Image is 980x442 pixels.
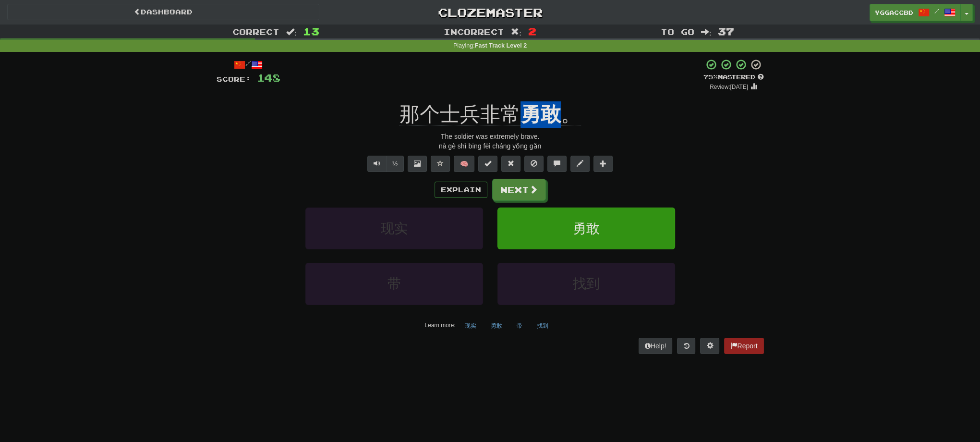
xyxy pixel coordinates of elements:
[934,8,939,14] span: /
[460,319,482,333] button: 现实
[305,208,483,249] button: 现实
[7,4,319,20] a: Dashboard
[334,4,646,21] a: Clozemaster
[875,8,913,17] span: yggaccBD
[511,319,528,333] button: 带
[570,156,590,172] button: Edit sentence (alt+d)
[573,276,600,291] span: 找到
[561,103,581,126] span: 。
[870,4,961,21] a: yggaccBD /
[724,338,763,354] button: Report
[501,156,520,172] button: Reset to 0% Mastered (alt+r)
[703,73,764,82] div: Mastered
[232,27,279,37] span: Correct
[367,156,387,172] button: Play sentence audio (ctl+space)
[387,276,401,291] span: 带
[511,28,521,36] span: :
[381,221,408,236] span: 现实
[454,156,474,172] button: 🧠
[444,27,504,37] span: Incorrect
[408,156,427,172] button: Show image (alt+x)
[677,338,695,354] button: Round history (alt+y)
[286,28,297,36] span: :
[217,132,764,141] div: The soldier was extremely brave.
[573,221,600,236] span: 勇敢
[217,59,280,71] div: /
[497,263,675,305] button: 找到
[435,182,487,198] button: Explain
[703,73,718,81] span: 75 %
[661,27,694,37] span: To go
[257,72,280,84] span: 148
[305,263,483,305] button: 带
[386,156,404,172] button: ½
[399,103,520,126] span: 那个士兵非常
[475,42,527,49] strong: Fast Track Level 2
[492,179,546,201] button: Next
[528,25,536,37] span: 2
[520,103,561,127] u: 勇敢
[478,156,497,172] button: Set this sentence to 100% Mastered (alt+m)
[485,319,508,333] button: 勇敢
[718,25,734,37] span: 37
[701,28,712,36] span: :
[524,156,544,172] button: Ignore sentence (alt+i)
[431,156,450,172] button: Favorite sentence (alt+f)
[303,25,319,37] span: 13
[639,338,673,354] button: Help!
[217,141,764,151] div: nà gè shì bīng fēi cháng yǒng gǎn
[593,156,613,172] button: Add to collection (alt+a)
[532,319,554,333] button: 找到
[424,322,455,329] small: Learn more:
[497,208,675,249] button: 勇敢
[365,156,404,172] div: Text-to-speech controls
[710,84,748,90] small: Review: [DATE]
[547,156,567,172] button: Discuss sentence (alt+u)
[217,75,251,83] span: Score:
